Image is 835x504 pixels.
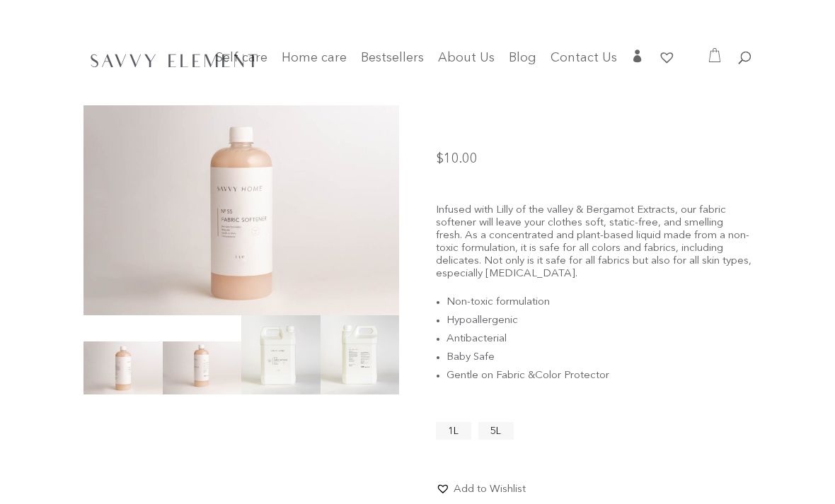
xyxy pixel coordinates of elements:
[436,153,478,166] bdi: 10.00
[535,370,609,381] span: Color Protector
[436,204,751,293] p: Infused with Lilly of the valley & Bergamot Extracts, our fabric softener will leave your clothes...
[436,422,471,440] li: 1L
[83,341,163,394] img: Fabric Softener - Image 2
[631,49,644,73] a: 
[447,370,535,381] span: Gentle on Fabric &
[448,426,459,436] span: 1L
[438,53,495,73] a: About Us
[447,315,518,326] span: Hypoallergenic
[509,53,536,73] a: Blog
[447,297,550,307] span: Non-toxic formulation
[454,484,526,495] span: Add to Wishlist
[631,49,644,62] span: 
[361,53,424,73] a: Bestsellers
[163,341,242,394] img: Fabric Softener - Image 3
[478,422,514,440] li: 5L
[321,315,400,394] img: Fabric Softener - Image 5
[490,426,501,436] span: 5L
[436,153,444,166] span: $
[551,53,617,73] a: Contact Us
[447,348,751,367] li: Baby Safe
[447,330,751,348] li: Antibacterial
[86,49,262,71] img: SavvyElement
[241,315,321,394] img: Fabric Softener - Image 4
[436,481,526,496] a: Add to Wishlist
[83,105,399,315] img: Fabric Softener by Savvy Element
[282,53,347,81] a: Home care
[216,53,267,81] a: Self care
